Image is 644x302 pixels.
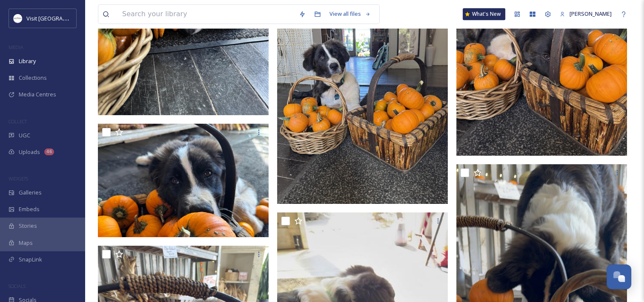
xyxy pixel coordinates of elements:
[44,148,54,155] div: 46
[19,90,56,99] span: Media Centres
[19,239,33,247] span: Maps
[19,205,40,213] span: Embeds
[9,175,28,182] span: WIDGETS
[19,222,37,230] span: Stories
[555,6,616,22] a: [PERSON_NAME]
[19,148,40,156] span: Uploads
[9,44,23,50] span: MEDIA
[19,189,42,197] span: Galleries
[607,264,631,289] button: Open Chat
[9,283,26,289] span: SOCIALS
[19,131,30,139] span: UGC
[118,5,295,23] input: Search your library
[26,14,92,22] span: Visit [GEOGRAPHIC_DATA]
[19,256,42,264] span: SnapLink
[570,10,612,17] span: [PERSON_NAME]
[19,57,36,65] span: Library
[325,6,375,22] a: View all files
[14,14,22,23] img: Circle%20Logo.png
[463,8,505,20] a: What's New
[19,74,47,82] span: Collections
[9,118,27,125] span: COLLECT
[98,124,269,237] img: IMG_5390.jpeg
